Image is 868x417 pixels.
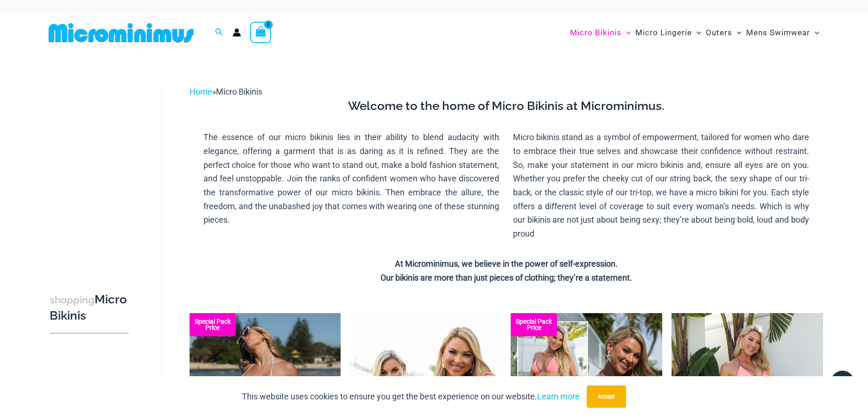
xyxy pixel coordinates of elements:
[242,390,580,404] p: This website uses cookies to ensure you get the best experience on our website.
[744,19,822,47] a: Mens SwimwearMenu ToggleMenu Toggle
[635,21,692,45] span: Micro Lingerie
[50,294,95,306] span: shopping
[568,19,633,47] a: Micro BikinisMenu ToggleMenu Toggle
[537,391,580,401] a: Learn more
[190,87,212,96] a: Home
[395,259,618,269] strong: At Microminimus, we believe in the power of self-expression.
[233,28,241,37] a: Account icon link
[732,21,741,45] span: Menu Toggle
[513,130,809,241] p: Micro bikinis stand as a symbol of empowerment, tailored for women who dare to embrace their true...
[380,273,632,282] strong: Our bikinis are more than just pieces of clothing; they’re a statement.
[746,21,810,45] span: Mens Swimwear
[570,21,621,45] span: Micro Bikinis
[587,385,626,408] button: Accept
[621,21,631,45] span: Menu Toggle
[50,77,133,263] iframe: TrustedSite Certified
[511,319,557,331] b: Special Pack Price
[190,87,262,96] span: »
[203,130,500,227] p: The essence of our micro bikinis lies in their ability to blend audacity with elegance, offering ...
[692,21,701,45] span: Menu Toggle
[250,22,272,43] a: View Shopping Cart, empty
[706,21,732,45] span: Outers
[703,19,744,47] a: OutersMenu ToggleMenu Toggle
[196,98,816,114] h3: Welcome to the home of Micro Bikinis at Microminimus.
[633,19,703,47] a: Micro LingerieMenu ToggleMenu Toggle
[810,21,819,45] span: Menu Toggle
[566,17,824,48] nav: Site Navigation
[215,27,223,38] a: Search icon link
[50,292,129,324] h3: Micro Bikinis
[45,22,197,43] img: MM SHOP LOGO FLAT
[216,87,262,96] span: Micro Bikinis
[190,319,236,331] b: Special Pack Price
